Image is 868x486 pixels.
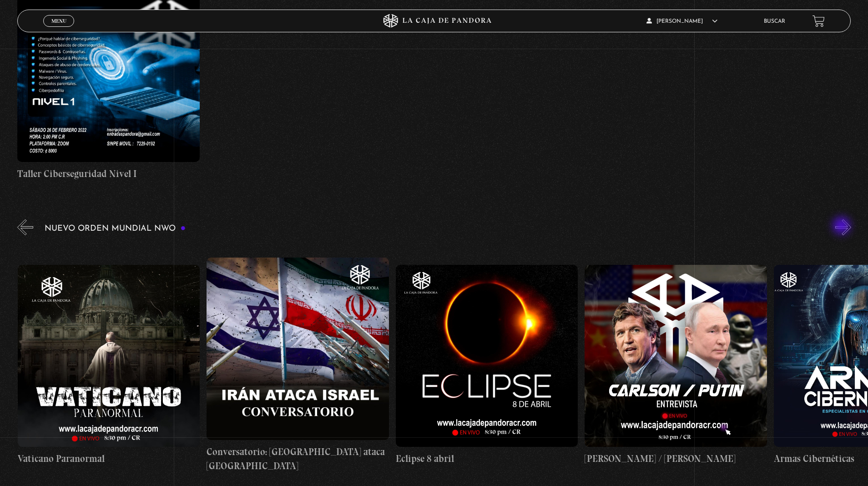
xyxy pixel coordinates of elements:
[18,451,200,466] h4: Vaticano Paranormal
[48,26,70,32] span: Cerrar
[764,19,785,24] a: Buscar
[51,18,66,24] span: Menu
[585,451,767,466] h4: [PERSON_NAME] / [PERSON_NAME]
[17,167,200,181] h4: Taller Ciberseguridad Nivel I
[396,451,578,466] h4: Eclipse 8 abril
[812,15,825,27] a: View your shopping cart
[646,19,717,24] span: [PERSON_NAME]
[207,445,389,473] h4: Conversatorio: [GEOGRAPHIC_DATA] ataca [GEOGRAPHIC_DATA]
[45,224,186,233] h3: Nuevo Orden Mundial NWO
[835,219,851,235] button: Next
[17,219,33,235] button: Previous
